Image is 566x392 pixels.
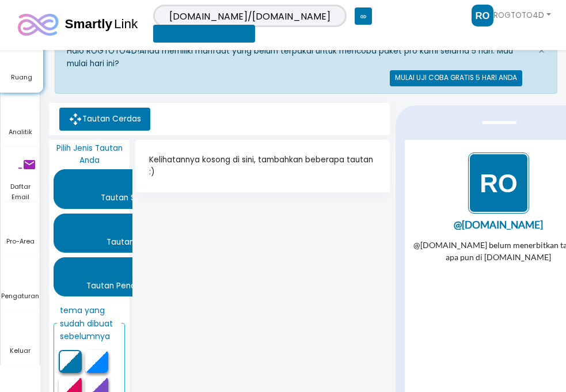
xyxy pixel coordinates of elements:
[158,31,250,37] font: salinan konten
[390,70,522,86] button: MULAI UJI COBA GRATIS 5 HARI ANDA
[1,93,40,147] a: garis waktu Analitik
[18,14,139,36] img: logo.svg
[49,79,138,91] font: @[DOMAIN_NAME]
[9,100,178,122] font: @[DOMAIN_NAME] belum menerbitkan tautan apa pun di [DOMAIN_NAME]
[6,237,35,246] font: Pro-Area
[107,237,168,248] font: Tautan Prioritas
[360,13,367,20] font: link
[169,10,331,23] font: [DOMAIN_NAME]/[DOMAIN_NAME]
[493,10,544,21] font: ROGTOTO4D
[9,127,32,136] font: Analitik
[37,328,149,348] img: logo.svg
[61,178,213,192] font: menambahkan
[60,305,113,342] font: tema yang sudah dibuat sebelumnya
[1,212,83,226] font: widget
[1,322,249,336] font: keluar_ke_aplikasi
[10,346,31,355] font: Keluar
[538,43,545,59] font: ×
[1,257,40,311] a: pengaturan Pengaturan
[1,311,40,366] a: keluar_ke_aplikasi Keluar
[1,147,40,201] a: e-mail Daftar Email
[1,267,139,281] font: pengaturan
[56,143,123,166] font: Pilih Jenis Tautan Anda
[4,158,36,172] font: e-mail
[149,154,373,178] font: Kelihatannya kosong di sini, tambahkan beberapa tautan :)
[472,5,548,26] a: ROGTOTO4D
[1,38,43,92] a: pemutaran udara Ruang
[54,169,221,208] button: menambahkan Tautan Sederhana
[1,291,39,300] font: Pengaturan
[101,193,173,204] font: Tautan Sederhana
[526,38,557,63] button: Menutup
[1,48,197,62] font: pemutaran udara
[10,182,31,201] font: Daftar Email
[1,202,40,256] a: widget Pro-Area
[395,73,517,82] font: MULAI UJI COBA GRATIS 5 HARI ANDA
[11,73,32,82] font: Ruang
[86,281,188,292] font: Tautan Pendaftaran Email
[1,103,142,117] font: garis waktu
